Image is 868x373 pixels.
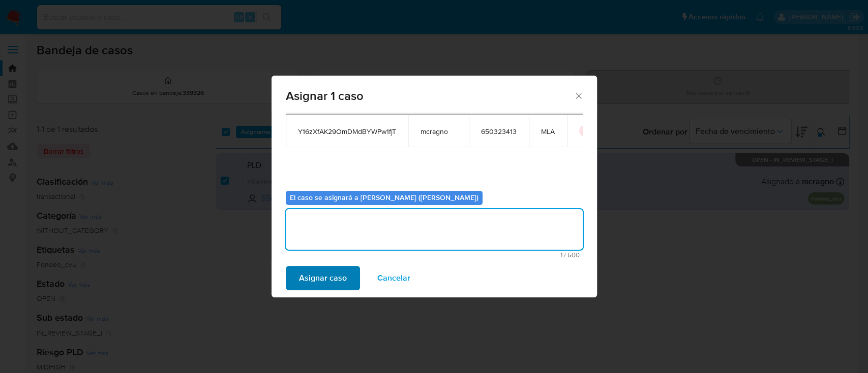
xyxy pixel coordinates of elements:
button: Asignar caso [286,266,360,290]
b: El caso se asignará a [PERSON_NAME] ([PERSON_NAME]) [290,192,478,202]
span: Asignar caso [299,267,347,289]
span: Asignar 1 caso [286,90,574,102]
span: MLA [541,127,555,136]
button: Cancelar [364,266,424,290]
div: assign-modal [272,76,597,297]
span: Cancelar [377,267,410,289]
span: Y16zXfAK29OmDMdBYWPw1fjT [298,127,396,136]
button: Cerrar ventana [574,91,583,100]
button: icon-button [579,125,591,137]
span: Máximo 500 caracteres [289,252,580,258]
span: 650323413 [481,127,517,136]
span: mcragno [421,127,457,136]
